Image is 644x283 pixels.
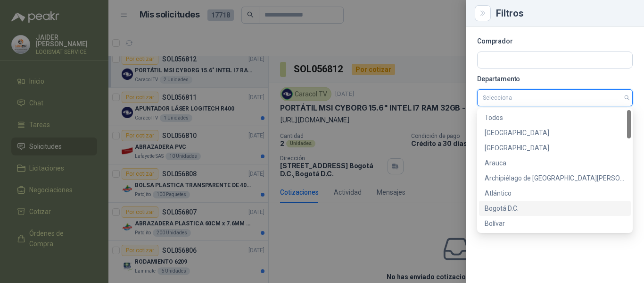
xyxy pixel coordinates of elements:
[479,171,631,186] div: Archipiélago de San Andrés, Providencia y Santa Catalina
[485,203,625,214] div: Bogotá D.C.
[479,186,631,201] div: Atlántico
[477,8,488,19] button: Close
[479,155,631,171] div: Arauca
[485,188,625,198] div: Atlántico
[485,158,625,168] div: Arauca
[485,143,625,153] div: [GEOGRAPHIC_DATA]
[496,9,633,18] div: Filtros
[479,125,631,140] div: Amazonas
[477,38,633,44] p: Comprador
[485,112,625,123] div: Todos
[485,173,625,183] div: Archipiélago de [GEOGRAPHIC_DATA][PERSON_NAME], Providencia y [GEOGRAPHIC_DATA][PERSON_NAME]
[479,110,631,125] div: Todos
[477,76,633,82] p: Departamento
[485,218,625,229] div: Bolívar
[485,128,625,138] div: [GEOGRAPHIC_DATA]
[479,140,631,155] div: Antioquia
[479,216,631,231] div: Bolívar
[479,201,631,216] div: Bogotá D.C.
